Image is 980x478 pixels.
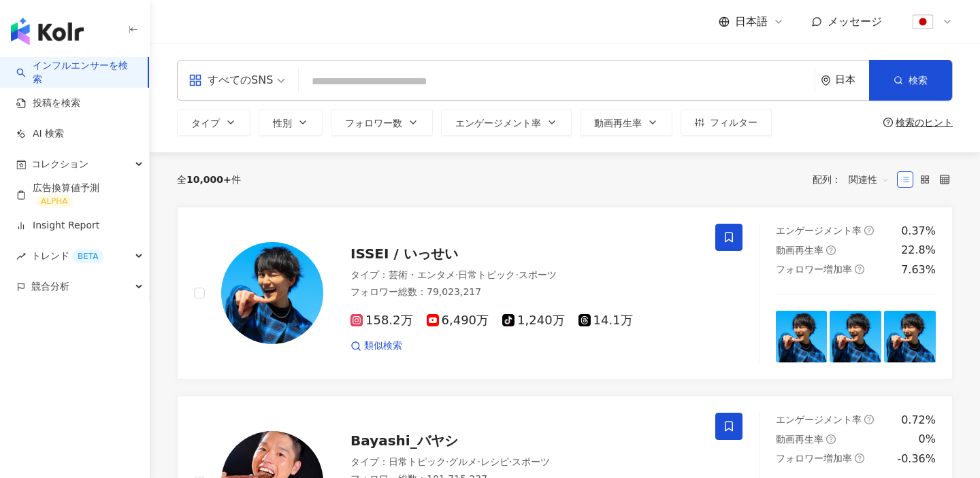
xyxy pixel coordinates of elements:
span: 関連性 [849,169,889,190]
span: 158.2万 [350,313,413,328]
span: question-circle [855,264,864,274]
a: KOL AvatarISSEI / いっせいタイプ：芸術・エンタメ·日常トピック·スポーツフォロワー総数：79,023,217158.2万6,490万1,240万14.1万類似検索エンゲージメン... [177,207,953,379]
span: 日常トピック [389,456,446,467]
button: フォロワー数 [331,109,433,136]
div: -0.36% [897,451,936,466]
span: 6,490万 [427,313,489,328]
span: 性別 [273,118,292,129]
div: BETA [72,250,103,263]
a: 投稿を検索 [16,97,80,110]
img: logo [11,18,84,45]
div: フォロワー総数 ： 79,023,217 [350,286,699,299]
span: レシピ [480,456,509,467]
span: 検索 [909,75,928,86]
span: 1,240万 [502,313,565,328]
a: 広告換算値予測ALPHA [16,182,138,209]
span: コレクション [31,149,88,180]
span: フィルター [710,117,757,128]
div: 0.37% [901,224,936,239]
span: appstore [189,73,202,87]
span: フォロワー増加率 [776,264,852,275]
div: 全 件 [177,174,241,185]
div: 日本 [835,74,869,86]
span: ISSEI / いっせい [350,245,458,262]
button: フィルター [681,109,772,136]
button: タイプ [177,109,250,136]
div: 7.63% [901,262,936,277]
img: flag-Japan-800x800.png [910,9,936,35]
a: Insight Report [16,219,99,233]
div: 配列： [813,169,897,190]
span: Bayashi_バヤシ [350,432,458,449]
button: 検索 [869,60,952,101]
span: 動画再生率 [594,118,642,129]
span: environment [821,75,831,86]
a: searchインフルエンサーを検索 [16,59,137,86]
span: タイプ [191,118,220,129]
button: 動画再生率 [580,109,672,136]
span: question-circle [864,226,874,235]
span: rise [16,252,26,261]
span: グルメ [448,456,477,467]
span: question-circle [826,434,836,444]
span: question-circle [826,245,836,255]
img: post-image [884,311,936,362]
img: post-image [776,311,828,362]
span: トレンド [31,241,103,271]
span: · [515,269,518,280]
span: 14.1万 [578,313,633,328]
div: 検索のヒント [896,117,953,128]
span: question-circle [855,454,864,463]
div: 0% [919,432,936,447]
div: 22.8% [901,243,936,258]
span: · [455,269,458,280]
span: · [477,456,480,467]
span: · [446,456,448,467]
div: タイプ ： [350,456,699,469]
span: エンゲージメント率 [455,118,541,129]
span: スポーツ [512,456,550,467]
img: KOL Avatar [221,242,323,344]
span: 日本語 [735,14,768,29]
span: フォロワー増加率 [776,453,852,464]
span: question-circle [864,415,874,424]
button: 性別 [259,109,323,136]
span: 競合分析 [31,271,69,302]
div: タイプ ： [350,269,699,282]
span: · [509,456,512,467]
span: エンゲージメント率 [776,225,862,236]
span: フォロワー数 [345,118,402,129]
span: question-circle [883,118,893,127]
span: 日常トピック [458,269,515,280]
span: メッセージ [828,15,882,28]
span: エンゲージメント率 [776,414,862,425]
a: 類似検索 [350,339,402,353]
a: AI 検索 [16,127,64,141]
span: 動画再生率 [776,434,823,445]
span: 10,000+ [186,174,231,185]
span: 動画再生率 [776,245,823,256]
span: 芸術・エンタメ [389,269,455,280]
span: スポーツ [519,269,557,280]
span: 類似検索 [364,339,402,353]
img: post-image [830,311,881,362]
button: エンゲージメント率 [441,109,572,136]
div: 0.72% [901,413,936,428]
div: すべてのSNS [189,69,273,91]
